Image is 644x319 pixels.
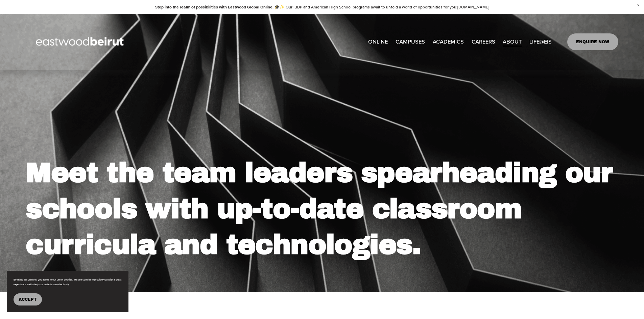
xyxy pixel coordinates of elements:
strong: Meet the team leaders spearheading our schools with up-to-date classroom curricula and technologies. [26,158,621,260]
a: folder dropdown [529,36,552,48]
a: ONLINE [368,36,388,48]
section: Cookie banner [7,271,128,312]
a: folder dropdown [433,36,464,48]
span: ACADEMICS [433,37,464,47]
span: CAMPUSES [396,37,425,47]
a: CAREERS [472,36,495,48]
a: ENQUIRE NOW [567,33,618,50]
span: Accept [19,297,37,302]
a: folder dropdown [396,36,425,48]
p: By using this website, you agree to our use of cookies. We use cookies to provide you with a grea... [14,277,122,287]
a: [DOMAIN_NAME] [457,4,489,10]
a: folder dropdown [503,36,522,48]
img: EastwoodIS Global Site [26,25,136,59]
span: ABOUT [503,37,522,47]
button: Accept [14,293,42,305]
span: LIFE@EIS [529,37,552,47]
